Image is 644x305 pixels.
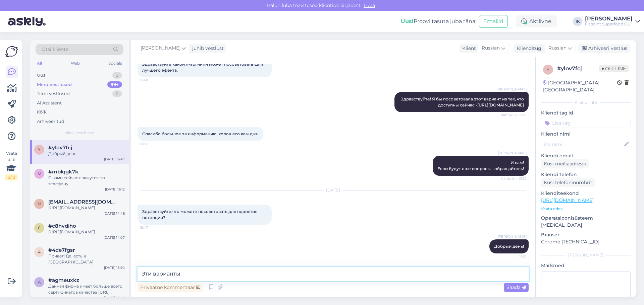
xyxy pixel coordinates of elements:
div: [DATE] 16:47 [104,157,125,162]
div: All [36,59,43,68]
span: Minu vestlused [64,130,95,136]
b: Uus! [401,18,414,24]
p: [MEDICAL_DATA] [541,222,631,229]
span: Russian [548,45,567,52]
p: Klienditeekond [541,190,631,197]
span: Offline [599,65,629,72]
span: Спасибо большое за информацию, хорошего вам дня. [142,131,259,136]
p: Kliendi email [541,152,631,159]
div: Данная фирма имеет больше всего сертификатов качества [URL][DOMAIN_NAME] [48,283,125,295]
div: С вами сейчас свяжутся по телефону [48,175,125,187]
div: Klient [460,45,476,52]
div: [DATE] 14:48 [104,211,125,216]
div: 2 / 3 [5,174,17,180]
div: Proovi tasuta juba täna: [401,17,476,25]
a: [URL][DOMAIN_NAME] [541,197,594,203]
div: Web [69,59,81,68]
p: Kliendi telefon [541,171,631,178]
span: y [547,67,549,72]
span: #4de7fgsr [48,247,75,253]
textarea: Эти варианты [138,267,529,281]
button: Emailid [479,15,508,28]
img: Askly Logo [5,45,18,58]
div: [DATE] 13:50 [104,265,125,270]
div: [DATE] [138,187,529,193]
span: #mblqgk7k [48,169,78,175]
span: m [38,171,41,176]
div: [DATE] 14:07 [104,235,125,240]
span: Nähtud ✓ 13:50 [500,112,527,118]
span: Saada [506,284,526,290]
p: Chrome [TECHNICAL_ID] [541,238,631,245]
div: 99+ [107,81,122,88]
p: Märkmed [541,262,631,269]
input: Lisa nimi [541,141,623,148]
div: Tiimi vestlused [37,90,70,97]
p: Brauser [541,231,631,238]
div: [DATE] 16:12 [105,187,125,192]
span: Здравствуйте! Я бы посоветовала этот вариант из тех, что доступны сейчас - [401,96,525,107]
a: [URL][DOMAIN_NAME] [477,102,524,107]
span: #ylov7fcj [48,145,72,151]
span: #agmeuxkz [48,277,79,283]
span: n [38,201,41,206]
span: [PERSON_NAME] [498,87,527,92]
div: [DATE] 13:43 [104,295,125,300]
a: [PERSON_NAME]Fitpoint Superfood OÜ [585,16,640,27]
div: 0 [112,90,122,97]
p: Kliendi tag'id [541,109,631,117]
div: [GEOGRAPHIC_DATA], [GEOGRAPHIC_DATA] [543,79,617,93]
span: c [38,225,41,230]
div: [PERSON_NAME] [585,16,633,21]
div: Socials [107,59,123,68]
div: Küsi telefoninumbrit [541,178,595,187]
div: IK [573,17,582,26]
span: Добрый день! [494,244,524,249]
span: natalyaveyts@gmail.com [48,199,118,205]
span: Nähtud ✓ 13:52 [501,176,527,181]
span: 13:48 [140,78,165,83]
span: [PERSON_NAME] [498,234,527,239]
div: Privaatne kommentaar [138,283,203,292]
div: Vaata siia [5,150,17,180]
span: a [38,280,41,285]
span: #c8hvdiho [48,223,76,229]
span: 16:51 [501,254,527,259]
div: 0 [112,72,122,79]
span: y [38,147,41,152]
div: Minu vestlused [37,81,72,88]
div: Kliendi info [541,99,631,105]
div: [URL][DOMAIN_NAME] [48,229,125,235]
div: [PERSON_NAME] [541,252,631,258]
div: Fitpoint Superfood OÜ [585,21,633,27]
span: Luba [362,2,377,8]
span: 4 [38,249,41,254]
input: Lisa tag [541,118,631,128]
span: [PERSON_NAME] [498,150,527,155]
div: Klienditugi [514,45,543,52]
div: Kõik [37,109,47,116]
div: Arhiveeri vestlus [578,44,630,53]
div: juhib vestlust [190,45,224,52]
span: 13:51 [140,141,165,146]
div: [URL][DOMAIN_NAME] [48,205,125,211]
div: Добрый день! [48,151,125,157]
div: Arhiveeritud [37,118,64,125]
span: Russian [482,45,500,52]
span: Здравствуйте,что можете посоветовать для поднятия потенции? [142,209,258,220]
div: AI Assistent [37,100,62,106]
div: Küsi meiliaadressi [541,159,589,168]
span: Otsi kliente [42,46,68,53]
div: # ylov7fcj [557,65,599,73]
p: Kliendi nimi [541,131,631,138]
div: Aktiivne [516,15,557,27]
span: [PERSON_NAME] [141,45,180,52]
p: Operatsioonisüsteem [541,215,631,222]
p: Vaata edasi ... [541,206,631,212]
div: Привет! Да, есть в [GEOGRAPHIC_DATA] [48,253,125,265]
span: 16:47 [140,225,165,230]
div: Uus [37,72,45,79]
